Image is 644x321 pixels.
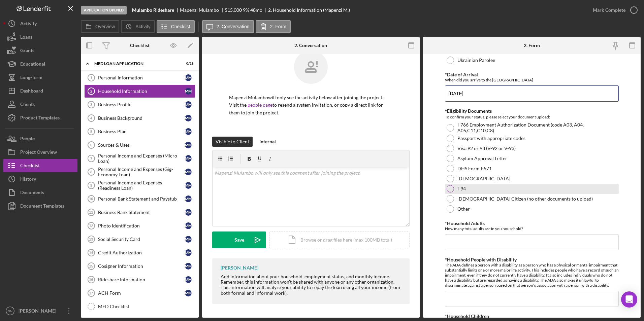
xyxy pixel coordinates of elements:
[98,304,195,309] div: MED Checklist
[20,57,45,72] div: Educational
[90,170,92,174] tspan: 8
[3,145,77,159] a: Project Overview
[457,196,593,202] label: [DEMOGRAPHIC_DATA] Citizen (no other documents to upload)
[445,313,489,319] label: *Household Children
[445,72,478,77] label: *Date of Arrival
[20,17,37,32] div: Activity
[98,88,185,94] div: Household Information
[84,259,195,273] a: 15Cosigner InformationMM
[89,278,93,282] tspan: 16
[89,224,93,228] tspan: 12
[185,128,192,135] div: M M
[457,206,470,212] label: Other
[84,192,195,206] a: 10Personal Bank Statement and PaystubMM
[98,250,185,255] div: Credit Authorization
[212,137,253,147] button: Visible to Client
[3,44,77,57] button: Grants
[3,304,77,318] button: NN[PERSON_NAME]
[84,125,195,138] a: 5Business PlanMM
[270,24,286,29] label: 2. Form
[185,88,192,95] div: M M
[84,219,195,233] a: 12Photo IdentificationMM
[20,98,35,113] div: Clients
[3,132,77,145] a: People
[225,7,242,13] span: $15,000
[185,169,192,175] div: M M
[84,179,195,192] a: 9Personal Income and Expenses (Readiness Loan)MM
[3,30,77,44] a: Loans
[98,102,185,107] div: Business Profile
[84,165,195,179] a: 8Personal Income and Expenses (Gig-Economy Loan)MM
[185,276,192,283] div: M M
[445,220,485,226] label: *Household Adults
[185,263,192,270] div: M M
[98,167,185,177] div: Personal Income and Expenses (Gig-Economy Loan)
[90,103,92,107] tspan: 3
[445,257,517,262] label: *Household People with Disability
[20,111,60,126] div: Product Templates
[98,263,185,269] div: Cosigner Information
[157,20,195,33] button: Checklist
[171,24,190,29] label: Checklist
[89,237,93,241] tspan: 13
[84,152,195,165] a: 7Personal Income and Expenses (Micro Loan)MM
[445,77,619,82] div: When did you arrive to the [GEOGRAPHIC_DATA]
[8,309,12,313] text: NN
[216,137,249,147] div: Visible to Client
[94,62,177,66] div: MED Loan Application
[89,291,93,295] tspan: 17
[185,209,192,216] div: M M
[84,84,195,98] a: 2Household InformationMM
[445,114,619,120] div: To confirm your status, please select your document upload:
[185,222,192,229] div: M M
[294,43,327,48] div: 2. Conversation
[457,186,466,191] label: I-94
[20,30,32,45] div: Loans
[457,156,507,161] label: Asylum Approval Letter
[3,199,77,213] button: Document Templates
[130,43,150,48] div: Checklist
[20,186,44,201] div: Documents
[20,159,40,174] div: Checklist
[185,290,192,296] div: M M
[259,137,276,147] div: Internal
[84,273,195,286] a: 16Rideshare InformationMM
[185,249,192,256] div: M M
[84,300,195,313] a: MED Checklist
[84,138,195,152] a: 6Sources & UsesMM
[84,233,195,246] a: 13Social Security CardMM
[98,290,185,296] div: ACH Form
[256,137,279,147] button: Internal
[3,159,77,172] button: Checklist
[3,84,77,98] a: Dashboard
[457,166,492,171] label: DHS Form I-571
[3,172,77,186] a: History
[256,20,291,33] button: 2. Form
[81,20,119,33] button: Overview
[20,84,43,99] div: Dashboard
[20,145,57,160] div: Project Overview
[84,286,195,300] a: 17ACH FormMM
[180,7,225,13] div: Mapenzi Mulambo
[98,129,185,134] div: Business Plan
[3,186,77,199] button: Documents
[445,108,619,114] div: *Eligibility Documents
[268,7,350,13] div: 2. Household Information (Mapenzi M.)
[3,98,77,111] button: Clients
[135,24,150,29] label: Activity
[445,85,619,102] input: mm/dd/yyyy
[84,206,195,219] a: 11Business Bank StatementMM
[457,58,495,63] label: Ukrainian Parolee
[182,62,194,66] div: 0 / 18
[185,236,192,243] div: M M
[98,153,185,164] div: Personal Income and Expenses (Micro Loan)
[98,180,185,191] div: Personal Income and Expenses (Readiness Loan)
[524,43,540,48] div: 2. Form
[593,3,625,17] div: Mark Complete
[234,231,244,248] div: Save
[90,130,92,134] tspan: 5
[185,155,192,162] div: M M
[3,57,77,71] button: Educational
